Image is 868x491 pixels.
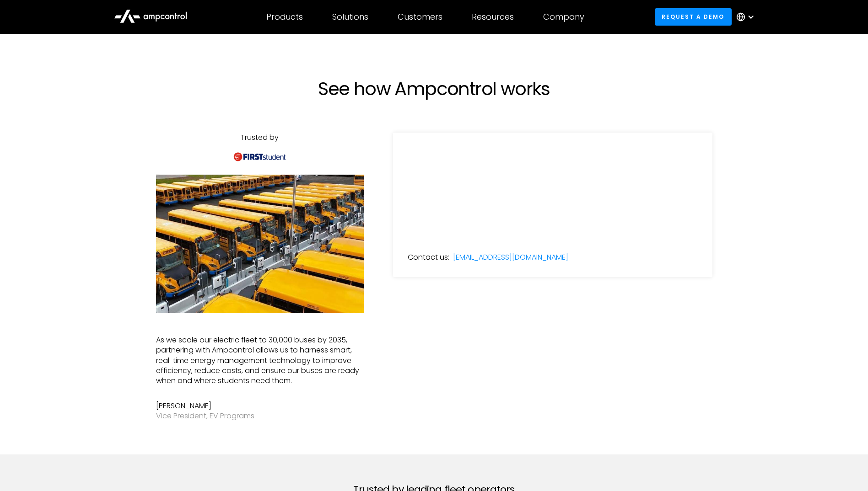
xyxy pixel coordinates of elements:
[266,12,303,22] div: Products
[453,252,568,262] a: [EMAIL_ADDRESS][DOMAIN_NAME]
[398,12,442,22] div: Customers
[655,8,732,25] a: Request a demo
[543,12,584,22] div: Company
[332,12,368,22] div: Solutions
[472,12,514,22] div: Resources
[408,252,449,262] div: Contact us:
[233,78,636,100] h1: See how Ampcontrol works
[408,147,698,216] iframe: Form 0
